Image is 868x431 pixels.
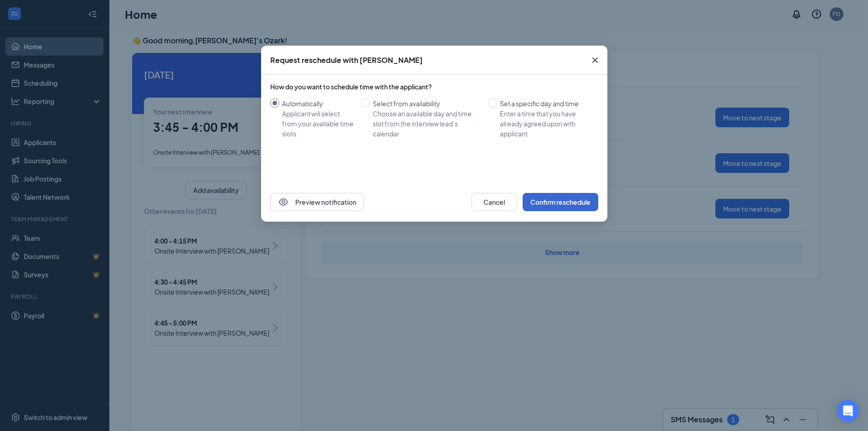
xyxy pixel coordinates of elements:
div: Select from availability [373,99,481,109]
svg: Cross [590,55,601,66]
div: Set a specific day and time [500,99,591,109]
button: Cancel [472,193,517,211]
svg: Eye [278,197,289,208]
button: Close [583,46,607,75]
div: How do you want to schedule time with the applicant? [270,82,598,91]
div: Applicant will select from your available time slots [282,109,354,139]
div: Enter a time that you have already agreed upon with applicant [500,109,591,139]
div: Open Intercom Messenger [837,400,859,422]
button: Confirm reschedule [523,193,598,211]
div: Request reschedule with [PERSON_NAME] [270,55,423,65]
div: Choose an available day and time slot from the interview lead’s calendar [373,109,481,139]
div: Automatically [282,99,354,109]
button: EyePreview notification [270,193,364,211]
